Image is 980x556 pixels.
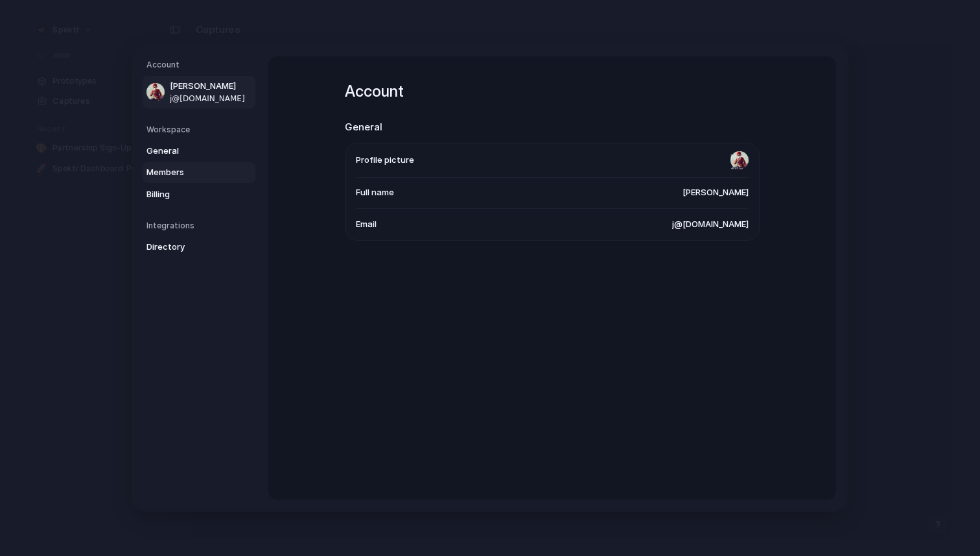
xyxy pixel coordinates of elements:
[143,237,255,258] a: Directory
[146,59,255,71] h5: Account
[672,218,749,231] span: j@[DOMAIN_NAME]
[356,218,377,231] span: Email
[143,76,255,108] a: [PERSON_NAME]j@[DOMAIN_NAME]
[146,145,229,158] span: General
[146,220,255,232] h5: Integrations
[146,241,229,254] span: Directory
[356,154,414,167] span: Profile picture
[345,120,760,135] h2: General
[143,184,255,205] a: Billing
[170,80,253,93] span: [PERSON_NAME]
[682,186,749,199] span: [PERSON_NAME]
[143,162,255,183] a: Members
[146,166,229,179] span: Members
[170,93,253,104] span: j@[DOMAIN_NAME]
[146,124,255,136] h5: Workspace
[143,141,255,162] a: General
[345,80,760,103] h1: Account
[356,186,394,199] span: Full name
[146,188,229,201] span: Billing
